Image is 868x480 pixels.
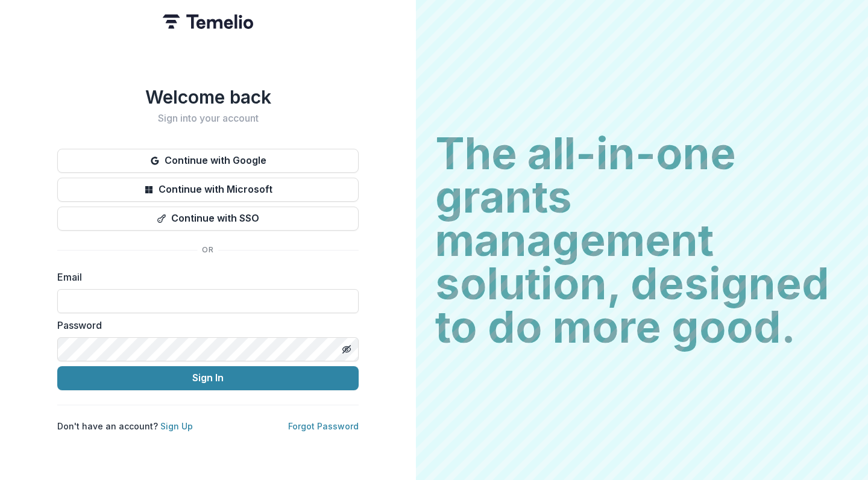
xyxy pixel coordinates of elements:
[288,421,359,431] a: Forgot Password
[160,421,193,431] a: Sign Up
[57,420,193,432] p: Don't have an account?
[57,270,351,284] label: Email
[57,113,359,124] h2: Sign into your account
[57,318,351,332] label: Password
[57,178,359,202] button: Continue with Microsoft
[57,366,359,390] button: Sign In
[163,14,253,29] img: Temelio
[57,207,359,231] button: Continue with SSO
[57,149,359,173] button: Continue with Google
[57,86,359,108] h1: Welcome back
[337,340,356,359] button: Toggle password visibility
